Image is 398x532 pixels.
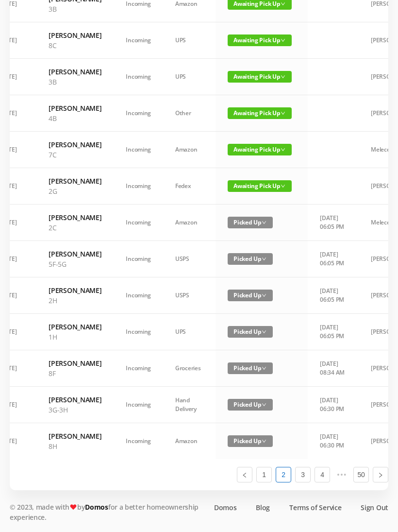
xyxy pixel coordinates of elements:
span: Picked Up [228,253,273,265]
td: UPS [163,314,216,350]
a: 50 [354,467,368,482]
td: Incoming [114,59,163,95]
li: Previous Page [237,467,252,482]
i: icon: down [262,439,266,444]
i: icon: down [281,184,285,189]
h6: [PERSON_NAME] [49,139,101,150]
p: 8C [49,40,101,51]
td: [DATE] 06:30 PM [308,423,359,459]
a: 3 [296,467,310,482]
h6: [PERSON_NAME] [49,30,101,40]
i: icon: left [242,472,248,478]
td: Incoming [114,423,163,459]
span: Picked Up [228,326,273,338]
td: Incoming [114,314,163,350]
i: icon: down [281,1,285,6]
td: Amazon [163,205,216,241]
p: 2C [49,223,101,233]
i: icon: down [262,257,266,261]
i: icon: down [262,220,266,225]
p: 3G-3H [49,405,101,415]
td: Incoming [114,22,163,59]
i: icon: down [281,38,285,43]
h6: [PERSON_NAME] [49,285,101,295]
i: icon: down [262,329,266,334]
li: Next 5 Pages [334,467,349,482]
h6: [PERSON_NAME] [49,249,101,259]
span: Picked Up [228,217,273,228]
p: 3B [49,4,101,14]
h6: [PERSON_NAME] [49,358,101,368]
span: Awaiting Pick Up [228,107,292,119]
h6: [PERSON_NAME] [49,67,101,77]
td: Incoming [114,277,163,314]
p: 3B [49,77,101,87]
td: Incoming [114,241,163,277]
td: Fedex [163,168,216,205]
span: Awaiting Pick Up [228,180,292,192]
td: Incoming [114,205,163,241]
td: Amazon [163,423,216,459]
i: icon: down [262,366,266,371]
a: Domos [214,502,237,513]
span: ••• [334,467,349,482]
p: 2G [49,186,101,196]
td: Amazon [163,132,216,168]
li: 2 [276,467,291,482]
td: Incoming [114,132,163,168]
h6: [PERSON_NAME] [49,176,101,186]
p: 8H [49,441,101,451]
td: [DATE] 06:05 PM [308,205,359,241]
i: icon: down [281,147,285,152]
td: [DATE] 06:05 PM [308,314,359,350]
li: 4 [315,467,330,482]
td: USPS [163,277,216,314]
td: UPS [163,59,216,95]
td: [DATE] 06:05 PM [308,241,359,277]
a: Blog [256,502,270,513]
a: 1 [257,467,271,482]
span: Awaiting Pick Up [228,34,292,46]
a: Terms of Service [289,502,341,513]
li: 3 [295,467,311,482]
li: Next Page [373,467,388,482]
i: icon: right [378,472,383,478]
h6: [PERSON_NAME] [49,103,101,113]
i: icon: down [281,111,285,116]
a: 2 [276,467,291,482]
td: Hand Delivery [163,387,216,423]
li: 50 [353,467,369,482]
h6: [PERSON_NAME] [49,431,101,441]
span: Picked Up [228,290,273,301]
p: 2H [49,295,101,306]
td: UPS [163,22,216,59]
p: 7C [49,150,101,160]
td: Incoming [114,168,163,205]
span: Picked Up [228,435,273,447]
h6: [PERSON_NAME] [49,395,101,405]
td: Incoming [114,387,163,423]
span: Picked Up [228,399,273,411]
td: [DATE] 08:34 AM [308,350,359,387]
span: Awaiting Pick Up [228,71,292,83]
i: icon: down [262,293,266,298]
p: 8F [49,368,101,378]
a: Domos [85,502,108,512]
p: 1H [49,332,101,342]
h6: [PERSON_NAME] [49,212,101,223]
p: 5F-5G [49,259,101,269]
p: © 2023, made with by for a better homeownership experience. [10,502,204,522]
span: Awaiting Pick Up [228,144,292,155]
i: icon: down [262,402,266,407]
td: Incoming [114,350,163,387]
td: [DATE] 06:05 PM [308,277,359,314]
td: Incoming [114,95,163,132]
i: icon: down [281,74,285,79]
h6: [PERSON_NAME] [49,322,101,332]
li: 1 [256,467,272,482]
td: USPS [163,241,216,277]
p: 4B [49,113,101,123]
td: Other [163,95,216,132]
td: [DATE] 06:30 PM [308,387,359,423]
td: Groceries [163,350,216,387]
